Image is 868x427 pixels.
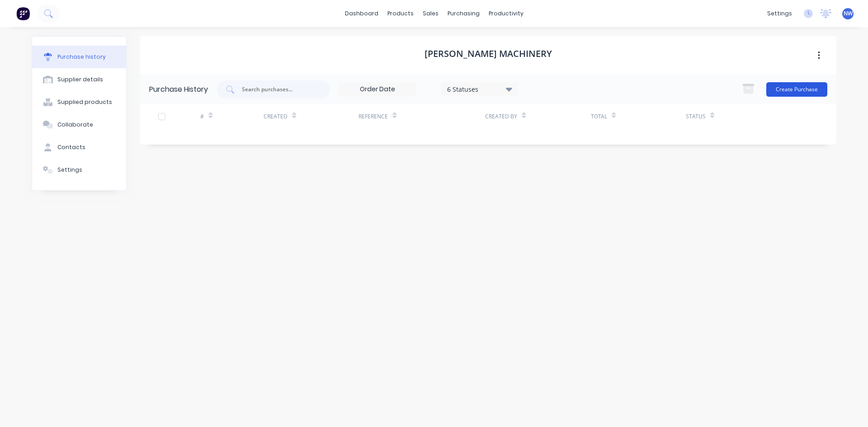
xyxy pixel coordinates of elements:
[149,84,208,95] div: Purchase History
[32,68,126,91] button: Supplier details
[57,75,103,84] div: Supplier details
[264,113,288,121] div: Created
[359,113,388,121] div: Reference
[57,98,112,106] div: Supplied products
[57,121,93,129] div: Collaborate
[32,46,126,68] button: Purchase history
[763,7,797,20] div: settings
[591,113,607,121] div: Total
[383,7,418,20] div: products
[766,82,827,97] button: Create Purchase
[32,91,126,113] button: Supplied products
[425,48,552,59] h1: [PERSON_NAME] Machinery
[200,113,204,121] div: #
[16,7,30,20] img: Factory
[485,113,517,121] div: Created By
[443,7,484,20] div: purchasing
[57,143,85,151] div: Contacts
[418,7,443,20] div: sales
[484,7,528,20] div: productivity
[686,113,706,121] div: Status
[340,83,415,96] input: Order Date
[241,85,316,94] input: Search purchases...
[32,159,126,181] button: Settings
[32,113,126,136] button: Collaborate
[447,84,512,94] div: 6 Statuses
[340,7,383,20] a: dashboard
[844,9,853,18] span: NW
[57,166,82,174] div: Settings
[32,136,126,159] button: Contacts
[57,53,106,61] div: Purchase history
